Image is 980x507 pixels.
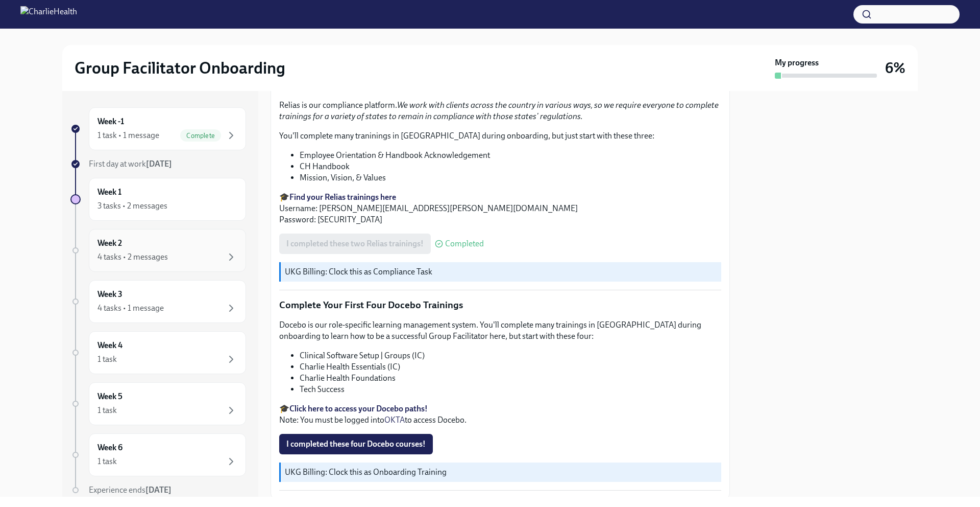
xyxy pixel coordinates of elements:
[97,354,117,365] div: 1 task
[279,403,721,426] p: 🎓 Note: You must be logged into to access Docebo.
[285,467,717,478] p: UKG Billing: Clock this as Onboarding Training
[97,303,164,314] div: 4 tasks • 1 message
[279,298,721,312] p: Complete Your First Four Docebo Trainings
[97,405,117,416] div: 1 task
[300,373,721,384] li: Charlie Health Foundations
[279,192,721,225] p: 🎓 Username: [PERSON_NAME][EMAIL_ADDRESS][PERSON_NAME][DOMAIN_NAME] Password: [SECURITY_DATA]
[70,178,246,221] a: Week 13 tasks • 2 messages
[775,57,819,68] strong: My progress
[97,456,117,467] div: 1 task
[300,172,721,183] li: Mission, Vision, & Values
[97,391,122,402] h6: Week 5
[146,159,172,169] strong: [DATE]
[89,159,172,169] span: First day at work
[97,130,159,141] div: 1 task • 1 message
[300,350,721,361] li: Clinical Software Setup | Groups (IC)
[70,107,246,150] a: Week -11 task • 1 messageComplete
[279,434,433,454] button: I completed these four Docebo courses!
[97,289,122,300] h6: Week 3
[70,229,246,272] a: Week 24 tasks • 2 messages
[97,187,121,198] h6: Week 1
[279,100,721,122] p: Relias is our compliance platform.
[70,158,246,170] a: First day at work[DATE]
[97,238,122,249] h6: Week 2
[97,340,122,351] h6: Week 4
[384,415,405,425] a: OKTA
[445,240,484,248] span: Completed
[279,130,721,142] p: You'll complete many traninings in [GEOGRAPHIC_DATA] during onboarding, but just start with these...
[279,319,721,342] p: Docebo is our role-specific learning management system. You'll complete many trainings in [GEOGRA...
[145,485,171,495] strong: [DATE]
[180,132,221,140] span: Complete
[20,6,77,22] img: CharlieHealth
[97,251,168,263] div: 4 tasks • 2 messages
[70,331,246,374] a: Week 41 task
[289,192,396,202] a: Find your Relias trainings here
[286,439,426,449] span: I completed these four Docebo courses!
[75,58,285,78] h2: Group Facilitator Onboarding
[285,266,717,278] p: UKG Billing: Clock this as Compliance Task
[70,280,246,323] a: Week 34 tasks • 1 message
[300,361,721,373] li: Charlie Health Essentials (IC)
[279,100,719,121] em: We work with clients across the country in various ways, so we require everyone to complete train...
[300,384,721,395] li: Tech Success
[300,161,721,172] li: CH Handbook
[97,200,167,212] div: 3 tasks • 2 messages
[70,382,246,425] a: Week 51 task
[97,442,122,453] h6: Week 6
[97,116,124,127] h6: Week -1
[89,485,171,495] span: Experience ends
[70,433,246,476] a: Week 61 task
[289,404,428,413] a: Click here to access your Docebo paths!
[300,150,721,161] li: Employee Orientation & Handbook Acknowledgement
[885,59,905,77] h3: 6%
